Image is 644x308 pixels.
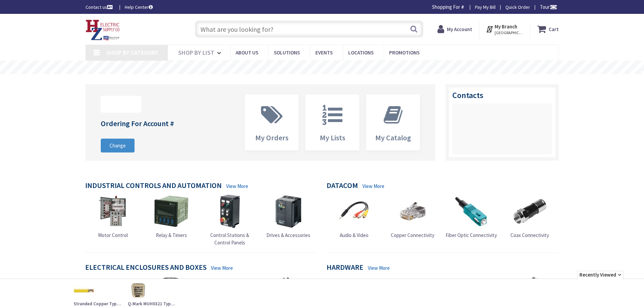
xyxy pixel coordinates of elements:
img: Q-Mark MUH0321 Type MUH Unit Heater 1-Phase 2.2-Kilo-Watt at 208-Volt 3-Kilo-Watt at 240-Volt 11/... [128,281,148,301]
h4: Ordering For Account # [101,119,174,127]
a: Motor Control Motor Control [96,194,130,239]
span: My Orders [255,133,288,142]
a: Copper Connectivity Copper Connectivity [391,194,434,239]
span: Audio & Video [340,232,368,238]
span: My Lists [320,133,345,142]
strong: My Account [447,26,472,32]
img: Coax Connectivity [513,194,547,228]
span: Drives & Accessories [266,232,310,238]
strong: My Branch [495,23,517,30]
img: Drives & Accessories [271,194,305,228]
span: Motor Control [98,232,128,238]
a: Drives & Accessories Drives & Accessories [266,194,310,239]
img: Control Stations & Control Panels [213,194,247,228]
h4: Datacom [327,181,358,191]
img: Audio & Video [337,194,371,228]
span: Shopping For [432,4,460,10]
a: View More [368,264,390,271]
span: Relay & Timers [156,232,187,238]
a: Q-Mark MUH0321 Type ... [128,281,175,307]
span: Events [315,49,333,56]
strong: # [461,4,464,10]
img: Copper Connectivity [396,194,430,228]
span: About Us [236,49,258,56]
a: Cart [537,23,559,35]
img: Motor Control [96,194,130,228]
img: Stranded Copper Type NM-B Non-Metallic Sheathed Cable With Grounding 2/3 [74,281,94,301]
a: View More [211,264,233,271]
div: My Branch [GEOGRAPHIC_DATA], [GEOGRAPHIC_DATA] [486,23,523,35]
h4: Hardware [327,263,363,273]
span: Solutions [274,49,300,56]
a: My Catalog [366,95,420,150]
a: Coax Connectivity Coax Connectivity [510,194,549,239]
a: Quick Order [505,4,530,10]
span: Shop By Category [106,49,158,56]
a: My Orders [245,95,299,150]
a: Change [101,139,135,153]
a: Contact us [86,4,114,10]
a: Stranded Copper Type... [74,281,121,307]
span: Copper Connectivity [391,232,434,238]
span: Tour [540,4,557,10]
h3: Contacts [452,91,552,100]
a: Pay My Bill [475,4,496,10]
strong: Q-Mark MUH0321 Type ... [128,301,175,307]
span: Locations [348,49,374,56]
span: Promotions [389,49,420,56]
rs-layer: Free Same Day Pickup at 8 Locations [263,64,383,71]
h4: Industrial Controls and Automation [85,181,222,191]
img: Relay & Timers [154,194,188,228]
a: View More [362,183,384,190]
a: Relay & Timers Relay & Timers [154,194,188,239]
span: Coax Connectivity [510,232,549,238]
a: Fiber Optic Connectivity Fiber Optic Connectivity [446,194,497,239]
strong: Cart [549,23,559,35]
span: My Catalog [375,133,411,142]
span: Shop By List [178,49,214,56]
img: HZ Electric Supply [86,20,120,41]
h4: Electrical Enclosures and Boxes [85,263,207,273]
img: Fiber Optic Connectivity [454,194,488,228]
input: What are you looking for? [195,21,423,38]
a: My Lists [306,95,359,150]
span: Control Stations & Control Panels [210,232,249,245]
a: Audio & Video Audio & Video [337,194,371,239]
a: My Account [437,23,472,35]
span: Fiber Optic Connectivity [446,232,497,238]
span: [GEOGRAPHIC_DATA], [GEOGRAPHIC_DATA] [495,30,523,35]
span: Recently Viewed [577,271,624,280]
a: Help Center [125,4,153,10]
a: View More [226,183,248,190]
a: Control Stations & Control Panels Control Stations & Control Panels [202,194,258,246]
strong: Stranded Copper Type... [74,301,121,307]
